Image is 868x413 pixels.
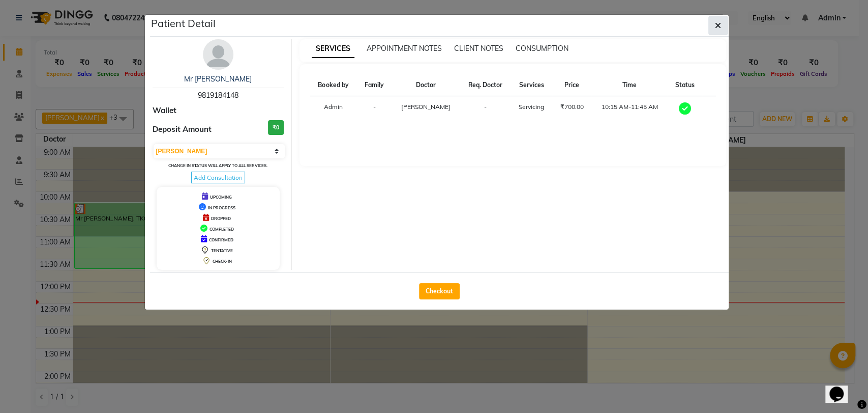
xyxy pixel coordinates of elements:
[208,205,235,210] span: IN PROGRESS
[210,195,232,200] span: UPCOMING
[153,105,176,117] span: Wallet
[454,44,503,53] span: CLIENT NOTES
[591,74,667,96] th: Time
[198,91,238,100] span: 9819184148
[511,74,552,96] th: Services
[357,74,392,96] th: Family
[184,74,252,84] a: Mr [PERSON_NAME]
[211,248,233,253] span: TENTATIVE
[312,40,354,58] span: SERVICES
[310,96,357,122] td: Admin
[392,74,460,96] th: Doctor
[460,74,511,96] th: Req. Doctor
[168,163,267,168] small: Change in status will apply to all services.
[213,259,232,264] span: CHECK-IN
[558,102,585,112] div: ₹700.00
[203,39,233,70] img: avatar
[825,372,858,403] iframe: chat widget
[460,96,511,122] td: -
[151,16,216,31] h5: Patient Detail
[401,103,451,111] span: [PERSON_NAME]
[367,44,442,53] span: APPOINTMENT NOTES
[310,74,357,96] th: Booked by
[419,283,460,299] button: Checkout
[667,74,702,96] th: Status
[552,74,591,96] th: Price
[591,96,667,122] td: 10:15 AM-11:45 AM
[357,96,392,122] td: -
[516,44,568,53] span: CONSUMPTION
[268,120,284,135] h3: ₹0
[153,124,212,135] span: Deposit Amount
[211,216,231,221] span: DROPPED
[209,237,233,242] span: CONFIRMED
[191,172,245,183] span: Add Consultation
[209,227,234,232] span: COMPLETED
[517,102,546,112] div: Servicing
